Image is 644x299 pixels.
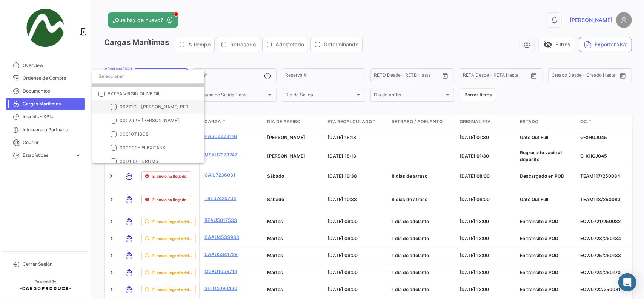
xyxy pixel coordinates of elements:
span: 00771C - PRIANO PET [120,104,189,110]
span: 000792 - PRIANO VIDRIO [120,118,179,123]
span: 000001 - FLEXITANK [120,145,166,150]
div: Abrir Intercom Messenger [618,273,636,291]
input: dropdown search [92,70,202,83]
span: 00010T IBCS [120,131,149,137]
span: 00D13J - DRUMS [120,158,158,164]
span: EXTRA VIRGIN OLIVE OIL [108,91,161,96]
